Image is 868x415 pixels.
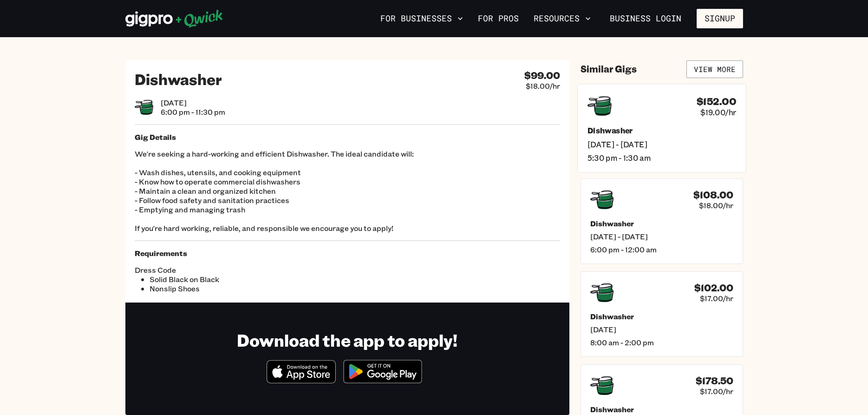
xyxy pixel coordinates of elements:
span: [DATE] - [DATE] [587,139,736,149]
a: For Pros [474,11,522,26]
span: $18.00/hr [526,81,560,91]
a: $102.00$17.00/hrDishwasher[DATE]8:00 am - 2:00 pm [581,271,743,357]
h5: Dishwasher [587,125,736,135]
span: 5:30 pm - 1:30 am [587,153,736,163]
h4: $99.00 [524,70,560,81]
h4: Similar Gigs [581,63,637,75]
button: For Businesses [377,11,467,26]
button: Resources [530,11,594,26]
span: 8:00 am - 2:00 pm [590,338,733,347]
span: $17.00/hr [700,387,733,396]
img: Get it on Google Play [338,354,428,389]
a: Business Login [602,9,689,28]
h2: Dishwasher [135,70,222,88]
a: Download on the App Store [267,375,336,385]
h4: $102.00 [694,282,733,294]
h4: $152.00 [696,95,736,107]
span: $19.00/hr [700,107,736,117]
h5: Dishwasher [590,312,733,321]
span: [DATE] [161,98,225,107]
h5: Dishwasher [590,405,733,414]
span: [DATE] - [DATE] [590,232,733,241]
h5: Requirements [135,249,560,258]
h5: Dishwasher [590,219,733,228]
a: $108.00$18.00/hrDishwasher[DATE] - [DATE]6:00 pm - 12:00 am [581,178,743,264]
span: Dress Code [135,265,347,275]
button: Signup [697,9,743,28]
h4: $108.00 [693,189,733,201]
span: 6:00 pm - 11:30 pm [161,107,225,117]
span: $18.00/hr [699,201,733,210]
p: We're seeking a hard-working and efficient Dishwasher. The ideal candidate will: - Wash dishes, u... [135,149,560,233]
h4: $178.50 [696,375,733,387]
a: $152.00$19.00/hrDishwasher[DATE] - [DATE]5:30 pm - 1:30 am [577,84,746,172]
li: Solid Black on Black [150,275,347,284]
h5: Gig Details [135,132,560,142]
span: [DATE] [590,325,733,334]
a: View More [686,60,743,78]
h1: Download the app to apply! [237,329,457,350]
li: Nonslip Shoes [150,284,347,293]
span: $17.00/hr [700,294,733,303]
span: 6:00 pm - 12:00 am [590,245,733,254]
